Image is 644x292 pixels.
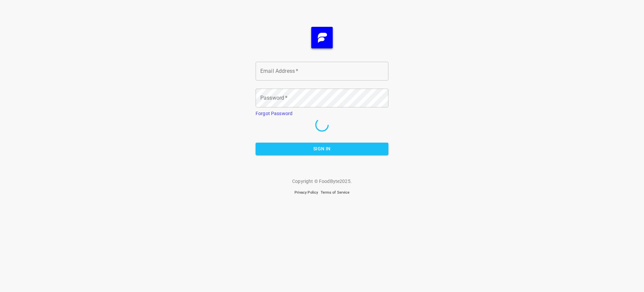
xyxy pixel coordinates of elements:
button: Sign In [256,143,388,155]
a: Forgot Password [256,111,292,116]
a: Terms of Service [321,190,350,195]
img: FB_Logo_Reversed_RGB_Icon.895fbf61.png [311,27,333,48]
span: Sign In [261,145,383,153]
a: Privacy Policy [294,190,318,195]
p: Copyright © FoodByte 2025 . [292,178,352,185]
